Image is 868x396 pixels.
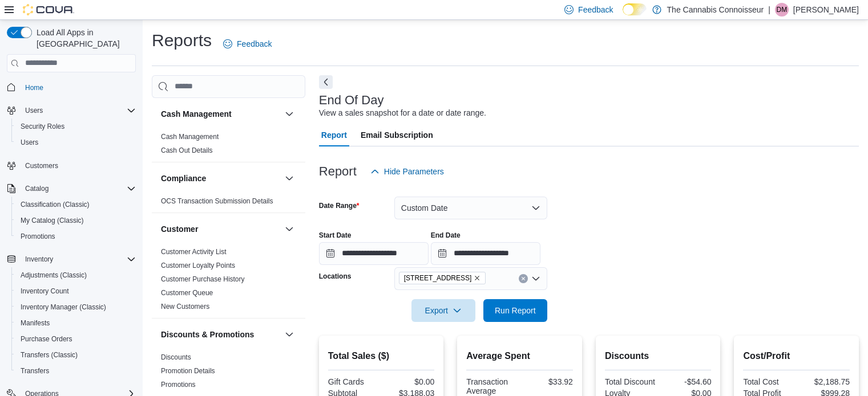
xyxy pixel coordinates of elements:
button: My Catalog (Classic) [11,213,140,228]
span: Adjustments (Classic) [21,271,87,280]
a: Customer Queue [161,289,213,297]
span: Load All Apps in [GEOGRAPHIC_DATA] [32,27,136,50]
span: Customers [21,158,136,173]
button: Custom Date [394,197,547,219]
h2: Cost/Profit [743,349,850,363]
div: Duane Markle [775,3,789,17]
h3: Report [319,165,357,178]
span: Adjustments (Classic) [16,268,136,282]
a: Feedback [219,32,276,55]
span: Inventory Manager (Classic) [21,303,106,312]
div: Compliance [152,194,305,213]
input: Press the down key to open a popover containing a calendar. [319,242,429,265]
span: Cash Out Details [161,146,213,155]
span: Cash Management [161,132,219,141]
a: Purchase Orders [16,332,77,346]
span: Dark Mode [623,15,623,16]
span: Report [321,124,347,146]
a: Promotion Details [161,367,215,375]
div: Transaction Average [466,377,517,395]
button: Customers [2,157,140,174]
span: Inventory Manager (Classic) [16,300,136,314]
span: Feedback [578,4,613,15]
button: Inventory Count [11,283,140,299]
span: Classification (Classic) [16,198,136,211]
button: Home [2,79,140,96]
span: Users [16,136,136,149]
button: Remove 99 King St. from selection in this group [474,275,481,281]
h2: Average Spent [466,349,573,363]
div: $33.92 [522,377,573,386]
a: Customer Loyalty Points [161,262,235,270]
h3: Discounts & Promotions [161,329,254,340]
h3: End Of Day [319,93,384,107]
button: Customer [282,222,296,236]
div: Total Cost [743,377,794,386]
button: Hide Parameters [366,160,449,183]
div: -$54.60 [660,377,711,386]
span: Run Report [495,305,536,316]
label: End Date [431,231,461,240]
label: Date Range [319,201,360,210]
div: $2,188.75 [799,377,850,386]
button: Inventory Manager (Classic) [11,299,140,315]
a: Cash Out Details [161,146,213,154]
span: Inventory Count [21,287,69,296]
button: Inventory [21,252,58,266]
span: Transfers (Classic) [21,350,78,360]
button: Security Roles [11,119,140,134]
h1: Reports [152,29,212,52]
div: Cash Management [152,130,305,162]
a: Customers [21,159,63,173]
div: Customer [152,245,305,318]
button: Transfers [11,363,140,379]
span: Users [21,104,136,117]
button: Inventory [2,251,140,267]
button: Catalog [2,181,140,197]
button: Customer [161,223,280,235]
button: Next [319,75,333,89]
a: Inventory Count [16,284,74,298]
span: Inventory Count [16,284,136,298]
a: Transfers [16,364,54,378]
button: Export [411,299,475,322]
a: New Customers [161,303,209,311]
div: $0.00 [383,377,434,386]
span: Discounts [161,353,191,362]
a: My Catalog (Classic) [16,214,88,227]
span: Customer Loyalty Points [161,261,235,270]
button: Promotions [11,228,140,244]
span: Manifests [21,319,50,328]
h3: Customer [161,223,198,235]
div: Gift Cards [328,377,379,386]
span: Promotions [16,230,136,243]
span: Email Subscription [361,124,433,146]
span: 99 King St. [399,272,486,284]
span: Users [25,106,43,115]
a: Customer Activity List [161,248,227,256]
h2: Total Sales ($) [328,349,435,363]
span: DM [777,3,788,17]
a: Promotions [16,230,60,243]
a: Promotions [161,381,196,389]
div: Total Discount [605,377,656,386]
span: Catalog [25,184,49,193]
span: Feedback [237,38,272,50]
a: OCS Transaction Submission Details [161,197,273,205]
button: Run Report [483,299,547,322]
a: Manifests [16,316,54,330]
button: Adjustments (Classic) [11,267,140,283]
a: Discounts [161,353,191,361]
span: Classification (Classic) [21,200,90,209]
h2: Discounts [605,349,712,363]
p: The Cannabis Connoisseur [667,3,764,17]
button: Users [2,103,140,119]
span: Users [21,138,38,147]
button: Users [21,104,47,117]
span: Security Roles [21,122,64,131]
span: Inventory [21,252,136,266]
h3: Compliance [161,173,206,184]
span: Customer Activity List [161,247,227,256]
button: Manifests [11,315,140,331]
